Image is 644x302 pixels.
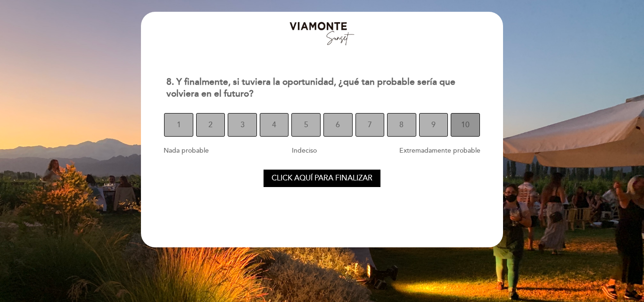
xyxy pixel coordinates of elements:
button: 2 [196,113,225,137]
button: 10 [451,113,480,137]
button: 8 [387,113,416,137]
span: 2 [208,112,213,138]
button: 5 [291,113,321,137]
span: Extremadamente probable [399,147,480,155]
span: 8 [399,112,404,138]
button: 7 [355,113,385,137]
span: 4 [272,112,276,138]
button: 6 [323,113,353,137]
span: Indeciso [292,147,317,155]
button: 9 [419,113,448,137]
span: 3 [240,112,245,138]
img: header_1669981022.jpeg [289,21,355,46]
button: Click aquí para finalizar [264,170,380,188]
span: 5 [304,112,308,138]
span: 1 [177,112,181,138]
div: 8. Y finalmente, si tuviera la oportunidad, ¿qué tan probable sería que volviera en el futuro? [159,71,485,106]
span: 6 [336,112,340,138]
button: 1 [164,113,193,137]
button: 4 [260,113,289,137]
span: Nada probable [164,147,209,155]
button: 3 [228,113,257,137]
span: 10 [461,112,470,138]
span: 7 [368,112,372,138]
span: 9 [431,112,436,138]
